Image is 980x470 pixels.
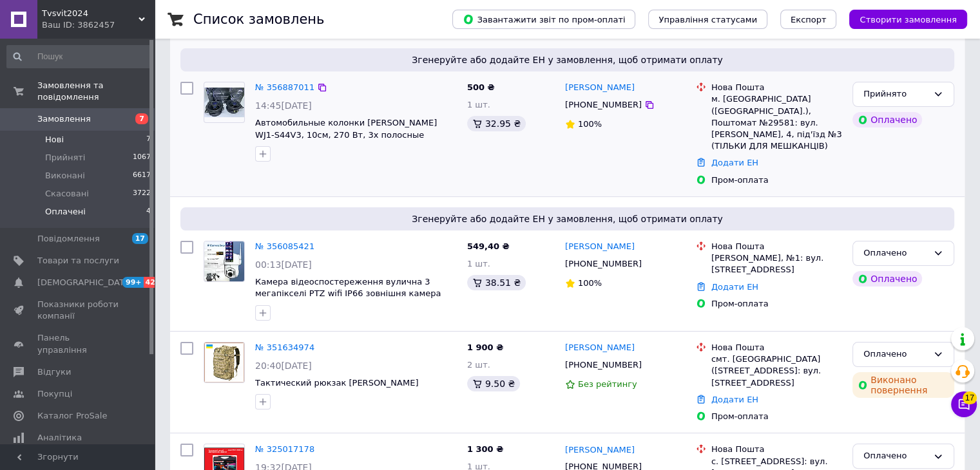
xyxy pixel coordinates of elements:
[467,82,495,92] span: 500 ₴
[204,241,245,282] a: Фото товару
[37,277,133,288] span: [DEMOGRAPHIC_DATA]
[255,82,314,92] a: № 356887011
[578,119,602,129] span: 100%
[467,376,520,391] div: 9.50 ₴
[711,342,842,353] div: Нова Пошта
[562,256,644,272] div: [PHONE_NUMBER]
[6,45,152,68] input: Пошук
[711,252,842,276] div: [PERSON_NAME], №1: вул. [STREET_ADDRESS]
[849,10,967,29] button: Створити замовлення
[711,158,758,167] a: Додати ЕН
[204,82,245,123] a: Фото товару
[711,241,842,252] div: Нова Пошта
[45,134,64,146] span: Нові
[255,444,314,454] a: № 325017178
[711,411,842,422] div: Пром-оплата
[132,233,148,244] span: 17
[133,152,151,164] span: 1067
[463,14,625,25] span: Завантажити звіт по пром-оплаті
[186,53,949,66] span: Згенеруйте або додайте ЕН у замовлення, щоб отримати оплату
[186,212,949,225] span: Згенеруйте або додайте ЕН у замовлення, щоб отримати оплату
[467,275,526,290] div: 38.51 ₴
[565,82,635,94] a: [PERSON_NAME]
[711,353,842,389] div: смт. [GEOGRAPHIC_DATA] ([STREET_ADDRESS]: вул. [STREET_ADDRESS]
[135,113,148,124] span: 7
[255,118,437,140] a: Автомобильные колонки [PERSON_NAME] WJ1-S44V3, 10см, 270 Вт, 3х полосные
[578,379,637,389] span: Без рейтингу
[452,10,635,29] button: Завантажити звіт по пром-оплаті
[255,100,312,111] span: 14:45[DATE]
[204,241,244,281] img: Фото товару
[255,343,314,352] a: № 351634974
[37,80,155,103] span: Замовлення та повідомлення
[255,241,314,251] a: № 356085421
[711,93,842,152] div: м. [GEOGRAPHIC_DATA] ([GEOGRAPHIC_DATA].), Поштомат №29581: вул. [PERSON_NAME], 4, під'їзд №3 (ТІ...
[711,174,842,186] div: Пром-оплата
[37,366,71,378] span: Відгуки
[146,206,151,218] span: 4
[467,360,490,370] span: 2 шт.
[562,97,644,113] div: [PHONE_NUMBER]
[863,449,928,463] div: Оплачено
[144,277,159,288] span: 42
[45,152,85,164] span: Прийняті
[42,8,139,19] span: Tvsvit2024
[133,188,151,200] span: 3722
[37,113,91,125] span: Замовлення
[42,19,155,31] div: Ваш ID: 3862457
[648,10,767,29] button: Управління статусами
[711,282,758,292] a: Додати ЕН
[565,444,635,456] a: [PERSON_NAME]
[133,170,151,182] span: 6617
[578,278,602,288] span: 100%
[791,15,827,24] span: Експорт
[565,342,635,354] a: [PERSON_NAME]
[863,348,928,361] div: Оплачено
[255,361,312,371] span: 20:40[DATE]
[467,116,526,131] div: 32.95 ₴
[45,206,86,218] span: Оплачені
[45,188,89,200] span: Скасовані
[467,444,503,454] span: 1 300 ₴
[122,277,144,288] span: 99+
[255,259,312,270] span: 00:13[DATE]
[863,88,928,101] div: Прийнято
[863,247,928,260] div: Оплачено
[565,241,635,253] a: [PERSON_NAME]
[780,10,837,29] button: Експорт
[711,298,842,310] div: Пром-оплата
[836,14,967,24] a: Створити замовлення
[204,342,245,383] a: Фото товару
[562,357,644,373] div: [PHONE_NUMBER]
[963,391,977,404] span: 17
[711,395,758,404] a: Додати ЕН
[255,378,418,388] a: Тактический рюкзак [PERSON_NAME]
[852,271,922,287] div: Оплачено
[255,277,441,310] a: Камера відеоспостереження вулична 3 мегапікселі PTZ wifi IP66 зовнішня камера поворотна внутрішня
[37,410,107,422] span: Каталог ProSale
[37,255,119,267] span: Товари та послуги
[146,134,151,146] span: 7
[467,241,510,251] span: 549,40 ₴
[37,299,119,322] span: Показники роботи компанії
[37,233,100,245] span: Повідомлення
[852,112,922,127] div: Оплачено
[37,332,119,355] span: Панель управління
[852,372,954,398] div: Виконано повернення
[37,432,82,444] span: Аналітика
[658,15,757,24] span: Управління статусами
[467,100,490,109] span: 1 шт.
[193,12,324,27] h1: Список замовлень
[711,444,842,455] div: Нова Пошта
[467,259,490,268] span: 1 шт.
[467,343,503,352] span: 1 900 ₴
[204,88,244,118] img: Фото товару
[45,170,85,182] span: Виконані
[37,388,72,400] span: Покупці
[711,82,842,93] div: Нова Пошта
[860,15,957,24] span: Створити замовлення
[204,343,244,382] img: Фото товару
